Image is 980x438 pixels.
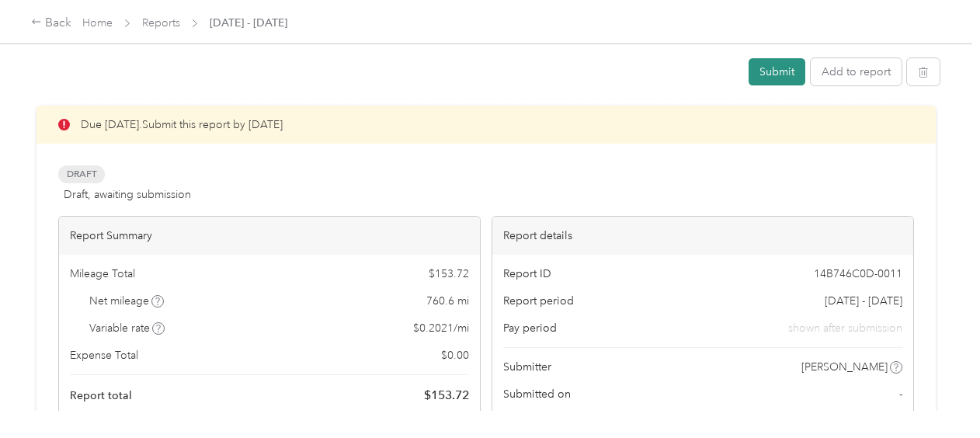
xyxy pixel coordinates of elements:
[31,14,71,33] div: Back
[503,359,551,375] span: Submitter
[492,217,913,255] div: Report details
[59,217,480,255] div: Report Summary
[811,58,902,85] button: Add to report
[503,293,574,309] span: Report period
[36,106,936,144] div: Due [DATE]. Submit this report by [DATE]
[89,293,165,309] span: Net mileage
[749,58,805,85] button: Submit
[503,266,551,282] span: Report ID
[70,347,138,363] span: Expense Total
[142,16,180,30] a: Reports
[210,15,287,31] span: [DATE] - [DATE]
[70,266,135,282] span: Mileage Total
[503,320,557,336] span: Pay period
[426,293,469,309] span: 760.6 mi
[788,320,902,336] span: shown after submission
[424,386,469,405] span: $ 153.72
[64,186,191,203] span: Draft, awaiting submission
[814,266,902,282] span: 14B746C0D-0011
[413,320,469,336] span: $ 0.2021 / mi
[825,293,902,309] span: [DATE] - [DATE]
[58,165,105,183] span: Draft
[801,359,888,375] span: [PERSON_NAME]
[503,386,571,402] span: Submitted on
[89,320,165,336] span: Variable rate
[70,388,132,404] span: Report total
[82,16,113,30] a: Home
[429,266,469,282] span: $ 153.72
[893,351,980,438] iframe: Everlance-gr Chat Button Frame
[441,347,469,363] span: $ 0.00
